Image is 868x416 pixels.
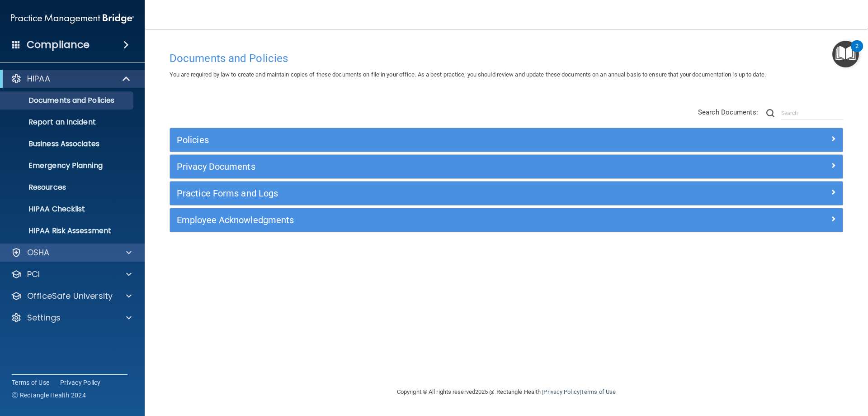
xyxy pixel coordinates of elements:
[11,247,132,258] a: OSHA
[177,186,836,201] a: Practice Forms and Logs
[11,291,132,301] a: OfficeSafe University
[27,312,61,323] p: Settings
[27,73,50,84] p: HIPAA
[27,291,113,301] p: OfficeSafe University
[11,312,132,323] a: Settings
[6,205,129,214] p: HIPAA Checklist
[6,139,129,148] p: Business Associates
[698,108,758,116] span: Search Documents:
[543,388,579,395] a: Privacy Policy
[6,96,129,105] p: Documents and Policies
[11,73,131,84] a: HIPAA
[177,213,836,227] a: Employee Acknowledgments
[177,135,668,145] h5: Policies
[177,159,836,174] a: Privacy Documents
[6,183,129,192] p: Resources
[11,10,134,28] img: PMB logo
[60,378,101,387] a: Privacy Policy
[6,118,129,127] p: Report an Incident
[6,161,129,170] p: Emergency Planning
[177,133,836,147] a: Policies
[27,269,40,280] p: PCI
[766,109,774,117] img: ic-search.3b580494.png
[12,391,86,400] span: Ⓒ Rectangle Health 2024
[341,378,671,406] div: Copyright © All rights reserved 2025 @ Rectangle Health | |
[27,247,50,258] p: OSHA
[177,215,668,225] h5: Employee Acknowledgments
[581,388,616,395] a: Terms of Use
[27,38,90,51] h4: Compliance
[855,46,859,58] div: 2
[177,188,668,198] h5: Practice Forms and Logs
[781,106,843,120] input: Search
[832,41,859,67] button: Open Resource Center, 2 new notifications
[11,269,132,280] a: PCI
[12,378,49,387] a: Terms of Use
[177,162,668,172] h5: Privacy Documents
[6,226,129,235] p: HIPAA Risk Assessment
[170,53,843,64] h4: Documents and Policies
[170,71,766,78] span: You are required by law to create and maintain copies of these documents on file in your office. ...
